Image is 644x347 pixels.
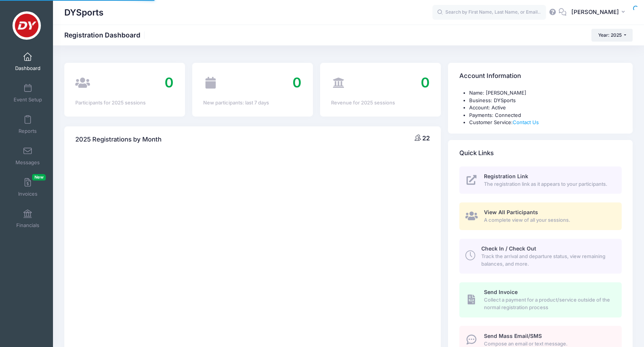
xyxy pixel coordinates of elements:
a: Reports [10,111,46,138]
span: Invoices [18,191,37,197]
span: Registration Link [484,173,528,179]
h4: Account Information [459,65,521,87]
div: New participants: last 7 days [203,99,302,107]
div: Revenue for 2025 sessions [331,99,429,107]
input: Search by First Name, Last Name, or Email... [432,5,546,20]
span: Reports [19,128,37,134]
span: Track the arrival and departure status, view remaining balances, and more. [481,253,613,268]
span: New [32,174,46,181]
a: Registration Link The registration link as it appears to your participants. [459,166,622,194]
li: Customer Service: [469,119,622,126]
span: Dashboard [15,65,40,72]
a: InvoicesNew [10,174,46,201]
span: 22 [422,134,430,142]
h4: Quick Links [459,142,494,164]
div: Participants for 2025 sessions [75,99,174,107]
span: Event Setup [14,96,42,103]
span: Financials [16,222,39,229]
span: View All Participants [484,209,538,215]
span: Year: 2025 [598,32,622,38]
li: Name: [PERSON_NAME] [469,89,622,97]
span: Messages [16,159,40,166]
a: Financials [10,205,46,232]
a: Contact Us [513,119,539,125]
a: Messages [10,143,46,169]
span: A complete view of all your sessions. [484,216,613,224]
li: Payments: Connected [469,112,622,119]
span: Collect a payment for a product/service outside of the normal registration process [484,296,613,311]
li: Business: DYSports [469,97,622,104]
span: 0 [421,74,430,91]
img: DYSports [12,11,41,40]
button: [PERSON_NAME] [566,4,633,21]
span: [PERSON_NAME] [571,8,619,16]
span: 0 [292,74,302,91]
span: Send Mass Email/SMS [484,333,542,339]
a: Check In / Check Out Track the arrival and departure status, view remaining balances, and more. [459,239,622,274]
span: Check In / Check Out [481,245,536,252]
li: Account: Active [469,104,622,112]
span: Send Invoice [484,289,518,295]
a: View All Participants A complete view of all your sessions. [459,202,622,230]
a: Send Invoice Collect a payment for a product/service outside of the normal registration process [459,282,622,317]
button: Year: 2025 [591,29,633,42]
a: Dashboard [10,48,46,75]
h1: Registration Dashboard [64,31,147,39]
span: 0 [165,74,174,91]
h4: 2025 Registrations by Month [75,129,162,150]
h1: DYSports [64,4,104,21]
a: Event Setup [10,80,46,106]
span: The registration link as it appears to your participants. [484,181,613,188]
